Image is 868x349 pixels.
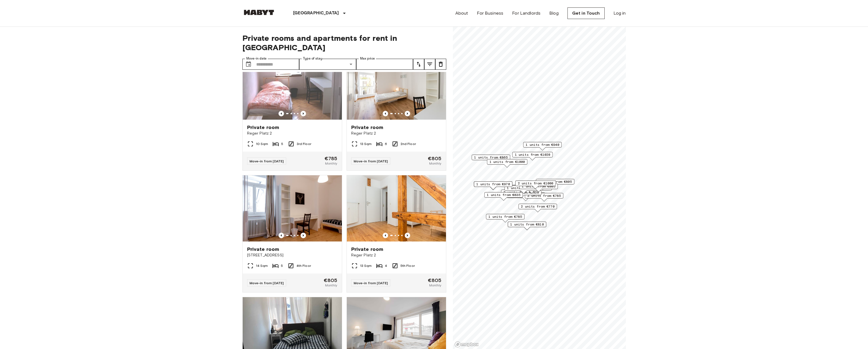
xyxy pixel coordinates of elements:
button: tune [424,59,435,70]
img: Marketing picture of unit DE-02-011-05M [243,53,342,120]
div: Map marker [519,184,558,192]
button: Previous image [278,233,284,238]
span: Move-in from [DATE] [250,281,284,285]
span: 1 units from €1000 [489,159,525,164]
span: €805 [324,278,337,283]
span: 2 units from €1020 [503,190,539,195]
button: Previous image [405,111,410,116]
span: 3rd Floor [297,141,311,146]
span: €785 [325,156,337,161]
img: Marketing picture of unit DE-02-087-05M [243,175,342,241]
a: Log in [613,10,626,17]
span: 2nd Floor [401,141,416,146]
span: Monthly [325,161,337,166]
p: [GEOGRAPHIC_DATA] [293,10,339,17]
span: [STREET_ADDRESS] [247,253,337,258]
label: Move-in date [246,56,267,61]
span: Private rooms and apartments for rent in [GEOGRAPHIC_DATA] [242,33,446,52]
a: Get in Touch [567,7,605,19]
span: Move-in from [DATE] [354,159,388,163]
div: Map marker [487,159,527,168]
span: Private room [247,124,279,131]
span: Move-in from [DATE] [354,281,388,285]
span: Reger Platz 2 [351,131,442,136]
div: Map marker [536,179,574,187]
span: €805 [428,278,442,283]
span: 1 units from €865 [474,155,508,160]
div: Map marker [525,193,563,202]
button: Previous image [405,233,410,238]
a: For Business [477,10,503,17]
span: Reger Platz 2 [247,131,337,136]
div: Map marker [508,222,546,230]
a: Marketing picture of unit DE-02-034-02MPrevious imagePrevious imagePrivate roomReger Platz 213 Sq... [347,175,446,292]
span: Monthly [429,283,441,288]
button: Previous image [301,233,306,238]
button: Choose date [243,59,254,70]
span: 6 [385,141,387,146]
button: Previous image [383,233,388,238]
span: 1 units from €835 [487,192,520,197]
div: Map marker [512,152,553,160]
span: 13 Sqm [360,263,372,268]
span: 4 [385,263,387,268]
a: About [455,10,468,17]
span: 5 [281,141,283,146]
span: 1 units from €970 [476,182,510,187]
span: Monthly [325,283,337,288]
a: Marketing picture of unit DE-02-011-05MPrevious imagePrevious imagePrivate roomReger Platz 210 Sq... [242,53,342,171]
img: Marketing picture of unit DE-02-034-02M [347,175,446,241]
img: Habyt [242,10,275,15]
label: Max price [360,56,375,61]
div: Map marker [515,181,556,189]
a: Marketing picture of unit DE-02-039-01MPrevious imagePrevious imagePrivate roomReger Platz 213 Sq... [347,53,446,171]
div: Map marker [501,190,541,198]
div: Map marker [474,181,512,190]
span: Private room [351,124,383,131]
span: 2 units from €1000 [518,181,553,186]
span: 1 units from €785 [488,214,522,219]
span: 1 units from €940 [526,142,559,147]
button: tune [435,59,446,70]
div: Map marker [523,142,562,151]
button: tune [413,59,424,70]
span: Reger Platz 2 [351,253,442,258]
div: Map marker [484,192,523,201]
span: 3 units from €785 [527,193,561,198]
span: 1 units from €1020 [515,152,550,157]
span: Private room [351,246,383,253]
a: Blog [549,10,559,17]
span: Monthly [429,161,441,166]
img: Marketing picture of unit DE-02-039-01M [347,53,446,120]
span: 10 Sqm [256,141,268,146]
span: 14 Sqm [256,263,268,268]
span: 1 units from €805 [538,179,572,184]
span: €805 [428,156,442,161]
span: 5 [281,263,283,268]
button: Previous image [383,111,388,116]
label: Type of stay [303,56,322,61]
span: 4th Floor [296,263,311,268]
a: Marketing picture of unit DE-02-087-05MPrevious imagePrevious imagePrivate room[STREET_ADDRESS]14... [242,175,342,292]
a: For Landlords [512,10,540,17]
div: Map marker [518,204,557,212]
span: 5th Floor [401,263,415,268]
a: Mapbox logo [455,341,479,348]
span: Move-in from [DATE] [250,159,284,163]
span: Private room [247,246,279,253]
span: 13 Sqm [360,141,372,146]
div: Map marker [486,214,524,222]
div: Map marker [472,155,510,163]
span: 2 units from €770 [521,204,555,209]
span: 1 units from €810 [510,222,544,227]
button: Previous image [278,111,284,116]
button: Previous image [301,111,306,116]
